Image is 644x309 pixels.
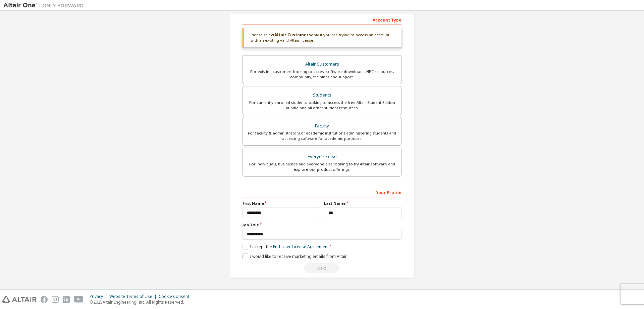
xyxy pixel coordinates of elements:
[247,69,397,80] div: For existing customers looking to access software downloads, HPC resources, community, trainings ...
[90,294,109,299] div: Privacy
[243,201,320,206] label: First Name
[109,294,159,299] div: Website Terms of Use
[41,296,48,303] img: facebook.svg
[247,152,397,161] div: Everyone else
[243,263,401,273] div: Email already exists
[159,294,193,299] div: Cookie Consent
[2,296,37,303] img: altair_logo.svg
[274,32,311,38] b: Altair Customers
[52,296,59,303] img: instagram.svg
[243,244,329,249] label: I accept the
[243,14,401,25] div: Account Type
[63,296,70,303] img: linkedin.svg
[243,187,401,197] div: Your Profile
[273,244,329,249] a: End-User License Agreement
[324,201,401,206] label: Last Name
[247,60,397,69] div: Altair Customers
[243,28,401,47] div: Please select only if you are trying to access an account with an existing valid Altair license.
[247,130,397,141] div: For faculty & administrators of academic institutions administering students and accessing softwa...
[247,100,397,111] div: For currently enrolled students looking to access the free Altair Student Edition bundle and all ...
[247,161,397,172] div: For individuals, businesses and everyone else looking to try Altair software and explore our prod...
[3,2,87,9] img: Altair One
[243,254,347,259] label: I would like to receive marketing emails from Altair
[90,299,193,305] p: © 2025 Altair Engineering, Inc. All Rights Reserved.
[74,296,84,303] img: youtube.svg
[247,121,397,131] div: Faculty
[243,222,401,228] label: Job Title
[247,90,397,100] div: Students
